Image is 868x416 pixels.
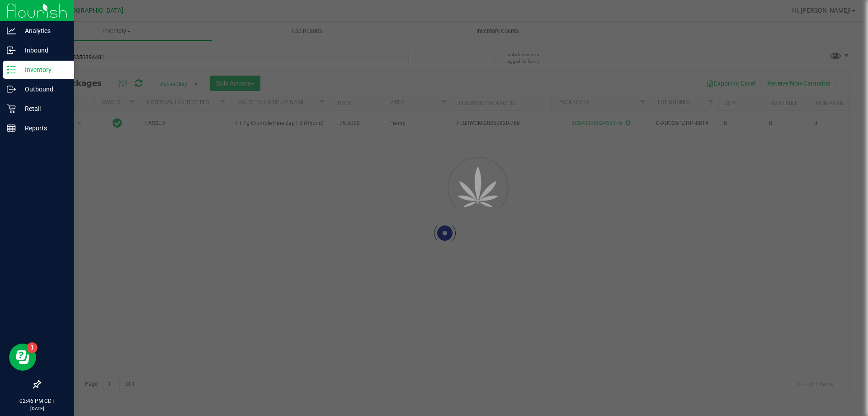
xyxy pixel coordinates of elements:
[7,104,16,113] inline-svg: Retail
[7,124,16,133] inline-svg: Reports
[9,344,36,371] iframe: Resource center
[7,46,16,55] inline-svg: Inbound
[7,65,16,74] inline-svg: Inventory
[27,342,38,353] iframe: Resource center unread badge
[16,123,70,134] p: Reports
[7,85,16,94] inline-svg: Outbound
[16,103,70,114] p: Retail
[4,397,70,405] p: 02:46 PM CDT
[16,64,70,75] p: Inventory
[4,405,70,412] p: [DATE]
[16,25,70,36] p: Analytics
[7,26,16,35] inline-svg: Analytics
[16,84,70,95] p: Outbound
[16,45,70,56] p: Inbound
